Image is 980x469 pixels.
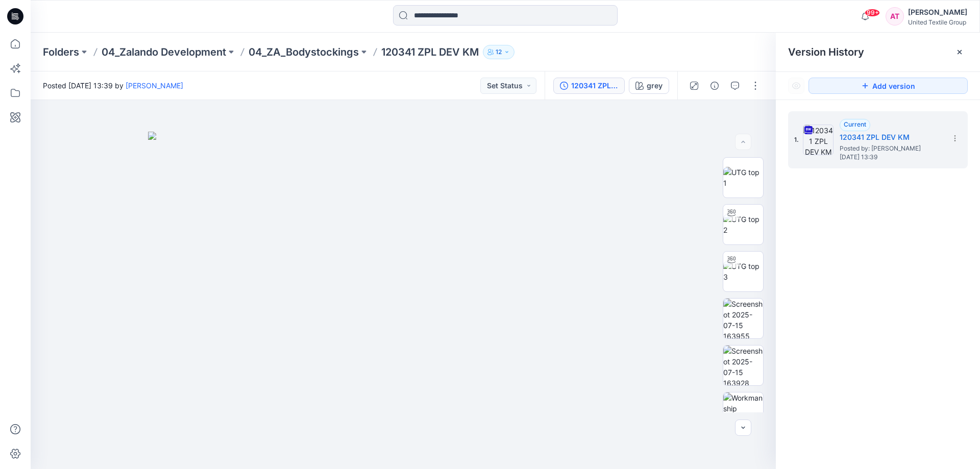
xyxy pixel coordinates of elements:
p: 120341 ZPL DEV KM [381,45,479,59]
span: Posted [DATE] 13:39 by [43,80,183,91]
button: 120341 ZPL DEV KM [553,78,625,94]
button: Details [706,78,723,94]
span: 99+ [865,9,880,17]
img: UTG top 1 [723,167,763,188]
button: Show Hidden Versions [788,78,804,94]
img: UTG top 3 [723,261,763,282]
div: [PERSON_NAME] [908,6,967,18]
img: UTG top 2 [723,214,763,235]
div: United Textile Group [908,18,967,26]
img: 120341 ZPL DEV KM [803,125,834,155]
h5: 120341 ZPL DEV KM [840,131,942,143]
span: [DATE] 13:39 [840,154,942,161]
a: 04_Zalando Development [102,45,226,59]
p: 12 [496,46,502,58]
a: Folders [43,45,79,59]
div: grey [647,80,663,91]
div: AT [886,7,904,26]
img: Screenshot 2025-07-15 163955 [723,299,763,338]
a: 04_ZA_Bodystockings [249,45,359,59]
img: Workmanship illustrations - 120341 [723,392,763,432]
a: [PERSON_NAME] [126,81,183,90]
div: 120341 ZPL DEV KM [571,80,618,91]
span: Posted by: Kristina Mekseniene [840,143,942,154]
button: 12 [483,45,514,59]
button: Add version [808,78,968,94]
span: Version History [788,46,864,58]
span: Current [844,120,866,128]
img: Screenshot 2025-07-15 163928 [723,345,763,385]
button: Close [955,48,964,56]
span: 1. [794,135,799,144]
button: grey [629,78,669,94]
